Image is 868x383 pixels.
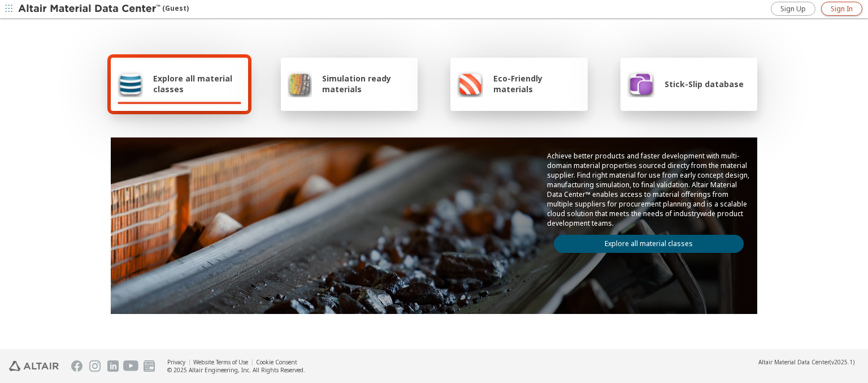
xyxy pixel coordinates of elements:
img: Eco-Friendly materials [457,70,483,97]
img: Explore all material classes [118,70,143,97]
img: Stick-Slip database [627,70,654,97]
div: (Guest) [18,3,189,15]
span: Eco-Friendly materials [493,73,580,94]
a: Explore all material classes [554,235,744,253]
div: (v2025.1) [758,358,854,366]
img: Altair Material Data Center [18,3,162,15]
a: Sign Up [771,2,815,16]
span: Explore all material classes [153,73,241,94]
div: © 2025 Altair Engineering, Inc. All Rights Reserved. [167,366,305,374]
a: Sign In [821,2,862,16]
a: Privacy [167,358,185,366]
p: Achieve better products and faster development with multi-domain material properties sourced dire... [547,151,750,228]
a: Website Terms of Use [193,358,248,366]
a: Cookie Consent [256,358,297,366]
img: Simulation ready materials [288,70,312,97]
span: Sign In [831,5,853,14]
img: Altair Engineering [9,361,59,371]
span: Stick-Slip database [665,79,744,89]
span: Altair Material Data Center [758,358,830,366]
span: Simulation ready materials [322,73,411,94]
span: Sign Up [780,5,806,14]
